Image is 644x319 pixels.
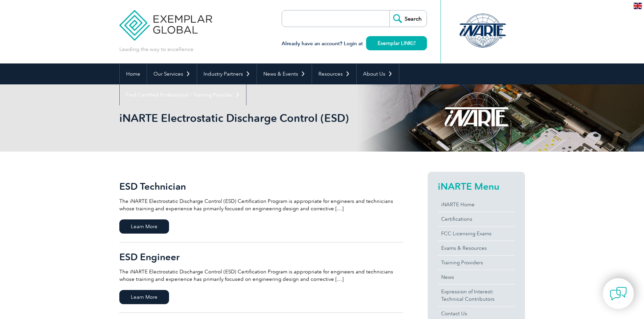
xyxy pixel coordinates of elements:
span: Learn More [119,219,169,234]
a: Certifications [438,212,515,226]
a: FCC Licensing Exams [438,227,515,241]
h3: Already have an account? Login at [282,39,427,48]
a: Exemplar LINK [366,36,427,50]
a: News [438,270,515,284]
span: Learn More [119,290,169,304]
a: Our Services [147,63,197,84]
a: About Us [357,63,399,84]
img: en [634,3,642,9]
a: Training Providers [438,256,515,270]
p: Leading the way to excellence [119,46,193,53]
a: News & Events [257,63,312,84]
input: Search [389,10,427,27]
img: open_square.png [412,41,415,45]
h1: iNARTE Electrostatic Discharge Control (ESD) [119,111,379,125]
h2: ESD Engineer [119,251,403,262]
a: Find Certified Professional / Training Provider [120,84,246,105]
p: The iNARTE Electrostatic Discharge Control (ESD) Certification Program is appropriate for enginee... [119,197,403,212]
h2: ESD Technician [119,181,403,192]
a: Exams & Resources [438,241,515,255]
a: iNARTE Home [438,197,515,212]
p: The iNARTE Electrostatic Discharge Control (ESD) Certification Program is appropriate for enginee... [119,268,403,283]
a: Industry Partners [197,63,257,84]
a: Resources [312,63,356,84]
a: Home [120,63,147,84]
a: Expression of Interest:Technical Contributors [438,285,515,306]
a: ESD Technician The iNARTE Electrostatic Discharge Control (ESD) Certification Program is appropri... [119,172,403,242]
a: ESD Engineer The iNARTE Electrostatic Discharge Control (ESD) Certification Program is appropriat... [119,242,403,313]
img: contact-chat.png [610,285,627,302]
h2: iNARTE Menu [438,181,515,192]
